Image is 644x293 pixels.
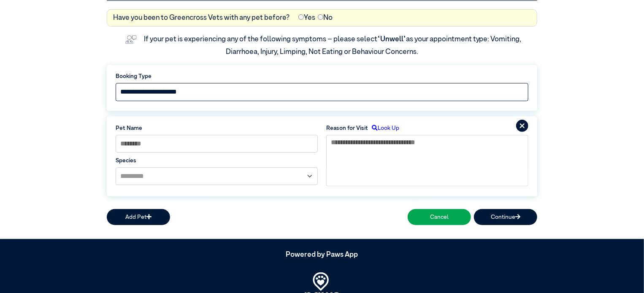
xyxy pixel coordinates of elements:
label: Reason for Visit [326,124,368,132]
button: Add Pet [107,209,170,225]
label: If your pet is experiencing any of the following symptoms – please select as your appointment typ... [144,36,523,56]
label: No [318,13,333,24]
label: Booking Type [116,72,528,81]
label: Species [116,156,318,165]
label: Look Up [368,124,399,132]
label: Have you been to Greencross Vets with any pet before? [113,13,290,24]
span: “Unwell” [377,36,406,43]
label: Pet Name [116,124,318,132]
img: vet [122,32,140,47]
button: Cancel [408,209,471,225]
input: Yes [298,14,304,20]
h5: Powered by Paws App [107,251,537,259]
input: No [318,14,323,20]
label: Yes [298,13,315,24]
button: Continue [474,209,537,225]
